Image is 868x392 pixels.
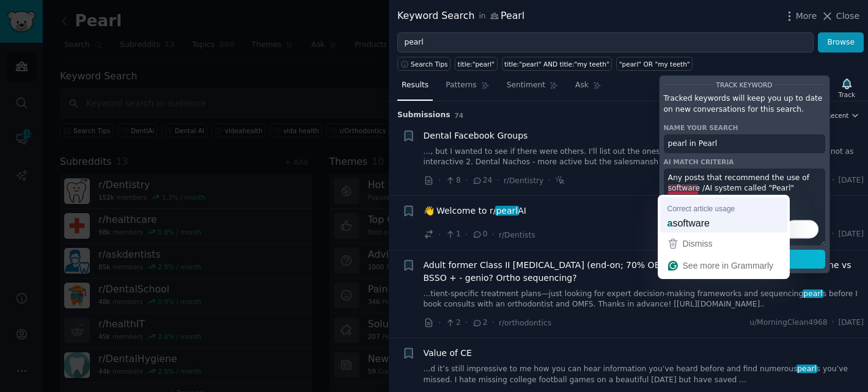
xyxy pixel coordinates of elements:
span: Submission s [397,110,451,121]
span: · [548,174,550,187]
button: Search Tips [397,57,451,71]
div: title:"pearl" [458,60,495,68]
span: 1 [445,229,460,240]
a: title:"pearl" AND title:"my teeth" [502,57,612,71]
input: Try a keyword related to your business [397,32,814,53]
span: · [492,316,495,329]
button: More [783,10,817,23]
a: ...d it’s still impressive to me how you can hear information you’ve heard before and find numero... [424,364,864,385]
button: Close [821,10,859,23]
a: Patterns [441,76,493,101]
span: r/Dentistry [504,176,544,185]
span: Close [836,10,859,23]
span: in [479,11,485,22]
span: · [832,318,834,328]
span: Patterns [446,80,476,91]
span: 2 [472,318,487,328]
a: Sentiment [502,76,562,101]
span: [DATE] [839,318,864,328]
a: Value of CE [424,347,472,360]
span: · [438,174,441,187]
a: Ask [571,76,606,101]
a: ..., but I wanted to see if there were others. I'll list out the ones I follow: 1. Dental Clinica... [424,147,864,168]
span: · [465,228,468,241]
div: "pearl" OR "my teeth" [619,60,690,68]
span: r/Dentists [499,231,535,239]
span: pearl [803,289,824,298]
span: 2 [445,318,460,328]
a: ...tient-specific treatment plans—just looking for expert decision-making frameworks and sequenci... [424,289,864,310]
div: Track [839,90,855,99]
span: · [832,229,834,240]
input: Name this search [664,134,825,154]
div: AI match criteria [664,158,825,166]
p: Tracked keywords will keep you up to date on new conversations for this search. [664,93,825,115]
button: Browse [818,32,864,53]
span: u/MorningClean4968 [749,318,827,328]
span: pearl [796,365,818,373]
a: 👋 Welcome to r/pearlAI [424,205,526,217]
textarea: To enrich screen reader interactions, please activate Accessibility in Grammarly extension settings [664,169,825,245]
div: Keyword Search Pearl [397,9,524,24]
span: pearl [495,206,519,216]
a: "pearl" OR "my teeth" [616,57,693,71]
span: r/orthodontics [499,319,551,327]
a: Dental Facebook Groups [424,129,528,142]
span: · [492,228,495,241]
span: Results [402,80,428,91]
span: · [465,174,468,187]
span: 74 [455,112,464,119]
span: 8 [445,175,460,186]
div: title:"pearl" AND title:"my teeth" [504,60,609,68]
a: Results [397,76,433,101]
span: Search Tips [411,60,448,68]
span: [DATE] [839,229,864,240]
span: Sentiment [507,80,545,91]
span: Ask [575,80,589,91]
span: · [438,316,441,329]
span: Track Keyword [716,81,773,89]
button: Recent [826,111,859,120]
button: Track [834,75,859,101]
span: More [796,10,817,23]
span: · [832,175,834,186]
span: Recent [826,111,848,120]
a: title:"pearl" [455,57,498,71]
span: · [465,316,468,329]
span: [DATE] [839,175,864,186]
span: 24 [472,175,492,186]
div: Name your search [664,123,825,132]
span: 0 [472,229,487,240]
span: · [438,228,441,241]
a: Adult former Class II [MEDICAL_DATA] (end-on; 70% OB; 3 mm OJ at 11y11m). At 27: genio alone vs B... [424,259,864,285]
span: · [496,174,499,187]
span: 👋 Welcome to r/ AI [424,205,526,217]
